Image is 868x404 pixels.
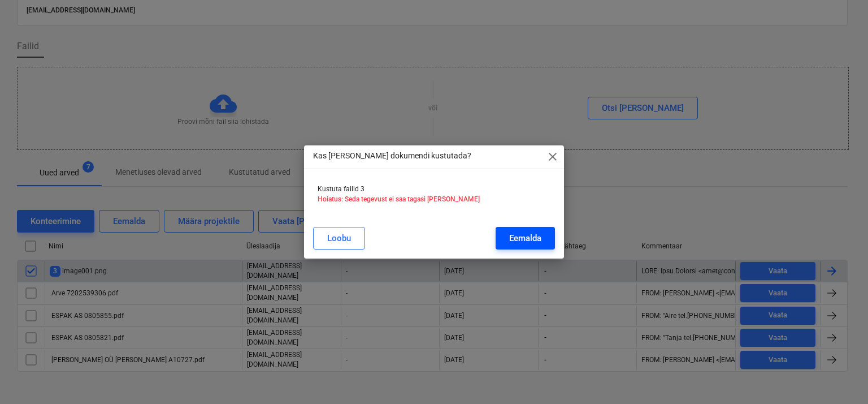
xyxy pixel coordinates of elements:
span: close [546,150,559,164]
p: Kustuta failid 3 [318,184,551,194]
p: Hoiatus: Seda tegevust ei saa tagasi [PERSON_NAME] [318,195,551,204]
div: Eemalda [509,231,541,246]
div: Loobu [327,231,351,246]
button: Eemalda [496,227,555,250]
p: Kas [PERSON_NAME] dokumendi kustutada? [313,150,471,162]
button: Loobu [313,227,365,250]
iframe: Chat Widget [811,350,868,404]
